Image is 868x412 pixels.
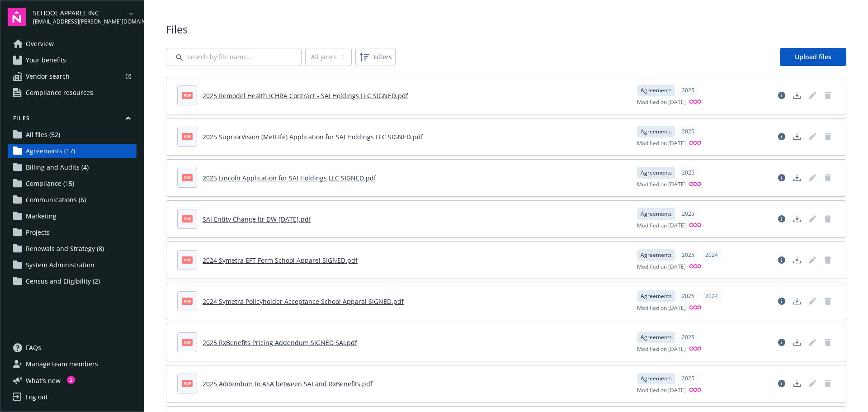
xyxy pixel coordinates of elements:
span: Delete document [821,376,835,391]
a: View file details [774,253,789,267]
a: Edit document [805,88,820,103]
span: Vendor search [26,69,70,84]
a: System Administration [8,258,137,272]
div: Log out [26,390,48,404]
a: Census and Eligibility (2) [8,274,137,289]
span: What ' s new [26,376,61,385]
a: Marketing [8,209,137,223]
a: 2025 Remodel Health ICHRA Contract - SAI Holdings LLC SIGNED.pdf [203,91,408,100]
a: View file details [774,170,789,185]
span: Compliance resources [26,85,93,100]
span: Delete document [821,170,835,185]
span: pdf [182,256,193,263]
div: 2025 [677,373,699,384]
span: System Administration [26,258,94,272]
span: [EMAIL_ADDRESS][PERSON_NAME][DOMAIN_NAME] [33,18,126,26]
span: Modified on [DATE] [637,98,686,107]
a: View file details [774,335,789,350]
input: Search by file name... [166,48,302,66]
button: SCHOOL APPAREL INC[EMAIL_ADDRESS][PERSON_NAME][DOMAIN_NAME]arrowDropDown [33,8,137,26]
a: Manage team members [8,357,137,371]
a: 2024 Symetra EFT Form School Apparel SIGNED.pdf [203,256,358,265]
div: 2025 [677,85,699,96]
span: Marketing [26,209,57,223]
a: Download document [790,376,804,391]
a: Vendor search [8,69,137,84]
a: Delete document [821,129,835,144]
span: Modified on [DATE] [637,386,686,395]
span: Agreements [641,374,672,383]
span: Modified on [DATE] [637,180,686,189]
span: FAQs [26,341,41,355]
div: 2025 [677,126,699,137]
span: Filters [357,50,394,64]
img: navigator-logo.svg [8,8,26,26]
div: 2025 [677,290,699,302]
a: Overview [8,37,137,51]
span: Modified on [DATE] [637,222,686,230]
span: Modified on [DATE] [637,345,686,354]
span: Delete document [821,212,835,226]
span: Billing and Audits (4) [26,160,89,175]
span: Edit document [805,335,820,350]
span: Compliance (15) [26,176,74,191]
span: Agreements [641,128,672,136]
button: Files [8,114,137,126]
span: Files [166,22,846,37]
a: 2025 Lincoln Application for SAI Holdings LLC SIGNED.pdf [203,174,376,182]
span: Agreements [641,86,672,95]
span: Manage team members [26,357,98,371]
span: pdf [182,174,193,181]
span: pdf [182,215,193,222]
a: Edit document [805,129,820,144]
span: pdf [182,92,193,99]
div: 2024 [701,290,722,302]
div: 2025 [677,167,699,179]
a: Projects [8,225,137,240]
a: Download document [790,294,804,308]
a: Download document [790,335,804,350]
span: Agreements [641,292,672,300]
span: Edit document [805,253,820,267]
a: arrowDropDown [126,8,137,19]
span: Delete document [821,335,835,350]
span: Modified on [DATE] [637,263,686,271]
span: pdf [182,339,193,346]
a: View file details [774,129,789,144]
div: 1 [67,376,75,384]
a: Download document [790,253,804,267]
span: Projects [26,225,50,240]
a: All files (52) [8,128,137,142]
a: View file details [774,212,789,226]
a: Agreements (17) [8,144,137,158]
span: pdf [182,133,193,140]
a: 2024 Symetra Policyholder Acceptance School Apparal SIGNED.pdf [203,297,404,306]
span: Edit document [805,376,820,391]
a: Compliance (15) [8,176,137,191]
span: Renewals and Strategy (8) [26,242,104,256]
span: Agreements [641,210,672,218]
span: Delete document [821,88,835,103]
a: Your benefits [8,53,137,67]
a: 2025 RxBenefits Pricing Addendum SIGNED SAI.pdf [203,338,357,347]
span: Delete document [821,253,835,267]
a: SAI Entity Change ltr DW [DATE].pdf [203,215,311,223]
a: Communications (6) [8,193,137,207]
a: View file details [774,376,789,391]
span: Filters [373,52,392,62]
a: View file details [774,88,789,103]
a: Billing and Audits (4) [8,160,137,175]
a: FAQs [8,341,137,355]
span: All files (52) [26,128,60,142]
span: Edit document [805,212,820,226]
a: Delete document [821,294,835,308]
span: Agreements (17) [26,144,75,158]
span: Edit document [805,170,820,185]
